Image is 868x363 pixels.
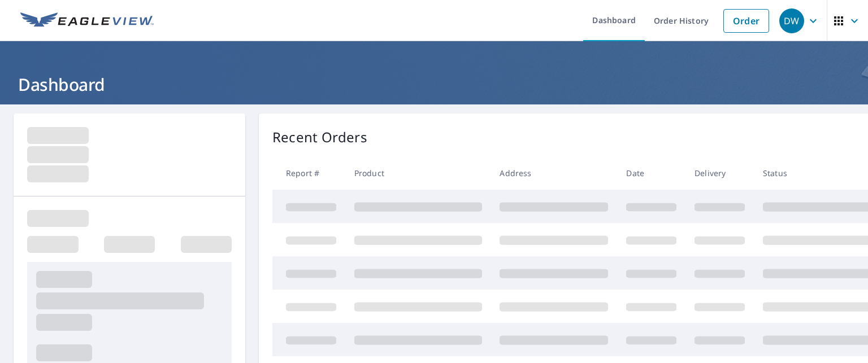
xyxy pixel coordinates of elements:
th: Address [491,156,617,190]
th: Delivery [685,156,754,190]
p: Recent Orders [272,127,367,147]
th: Product [345,156,491,190]
th: Report # [272,156,345,190]
h1: Dashboard [14,73,854,96]
th: Date [617,156,685,190]
img: EV Logo [20,12,154,29]
div: DW [779,8,804,33]
a: Order [723,9,769,33]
